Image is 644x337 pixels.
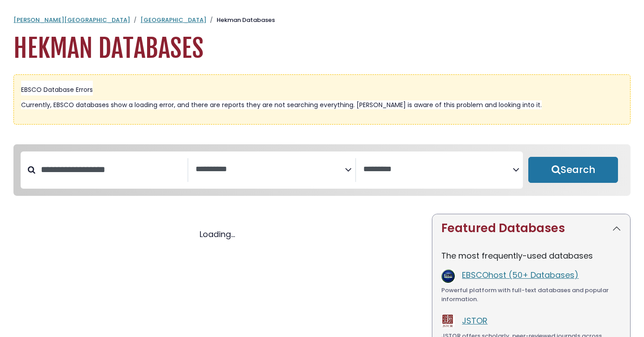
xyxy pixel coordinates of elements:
input: Search database by title or keyword [35,162,187,177]
div: Loading... [13,228,421,240]
a: [PERSON_NAME][GEOGRAPHIC_DATA] [13,16,130,24]
a: JSTOR [462,315,487,326]
textarea: Search [363,165,513,174]
textarea: Search [196,165,345,174]
span: EBSCO Database Errors [21,85,93,94]
div: Powerful platform with full-text databases and popular information. [441,286,621,303]
p: The most frequently-used databases [441,250,621,262]
li: Hekman Databases [206,16,275,25]
a: EBSCOhost (50+ Databases) [462,269,579,281]
button: Submit for Search Results [528,157,618,183]
a: [GEOGRAPHIC_DATA] [140,16,206,24]
nav: breadcrumb [13,16,631,25]
nav: Search filters [13,144,631,196]
h1: Hekman Databases [13,34,631,64]
span: Currently, EBSCO databases show a loading error, and there are reports they are not searching eve... [21,100,542,109]
button: Featured Databases [432,214,630,242]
